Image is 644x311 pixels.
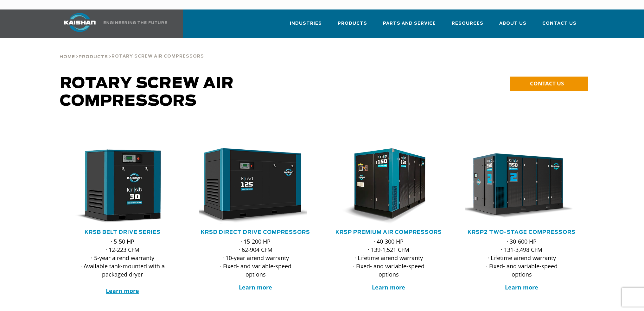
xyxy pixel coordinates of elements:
div: > > [60,38,204,62]
div: krsp150 [332,148,445,224]
a: CONTACT US [510,77,588,91]
img: Engineering the future [104,21,167,24]
div: krsb30 [66,148,179,224]
a: Learn more [505,283,538,291]
img: krsp150 [328,148,440,224]
a: Learn more [372,283,405,291]
span: Industries [290,20,322,27]
div: krsd125 [199,148,312,224]
a: Resources [452,15,483,37]
a: Learn more [239,283,272,291]
a: Learn more [106,287,139,295]
span: CONTACT US [530,80,564,87]
img: krsp350 [461,148,573,224]
span: Resources [452,20,483,27]
span: Rotary Screw Air Compressors [60,76,234,109]
img: krsb30 [61,148,174,224]
a: Products [338,15,367,37]
a: About Us [499,15,526,37]
span: Products [338,20,367,27]
span: Products [79,55,108,59]
span: About Us [499,20,526,27]
a: KRSD Direct Drive Compressors [201,230,310,235]
a: KRSP2 Two-Stage Compressors [468,230,576,235]
span: Home [60,55,75,59]
p: · 40-300 HP · 139-1,521 CFM · Lifetime airend warranty · Fixed- and variable-speed options [345,237,432,278]
img: krsd125 [194,148,307,224]
img: kaishan logo [56,13,104,32]
p: · 5-50 HP · 12-223 CFM · 5-year airend warranty · Available tank-mounted with a packaged dryer [79,237,166,295]
span: Parts and Service [383,20,436,27]
a: Contact Us [542,15,577,37]
a: Kaishan USA [56,9,168,38]
a: KRSP Premium Air Compressors [335,230,442,235]
span: Rotary Screw Air Compressors [112,54,204,59]
a: Parts and Service [383,15,436,37]
div: krsp350 [465,148,578,224]
a: Home [60,54,75,59]
a: KRSB Belt Drive Series [85,230,161,235]
a: Industries [290,15,322,37]
a: Products [79,54,108,59]
span: Contact Us [542,20,577,27]
p: · 15-200 HP · 62-904 CFM · 10-year airend warranty · Fixed- and variable-speed options [212,237,299,278]
p: · 30-600 HP · 131-3,498 CFM · Lifetime airend warranty · Fixed- and variable-speed options [478,237,565,278]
